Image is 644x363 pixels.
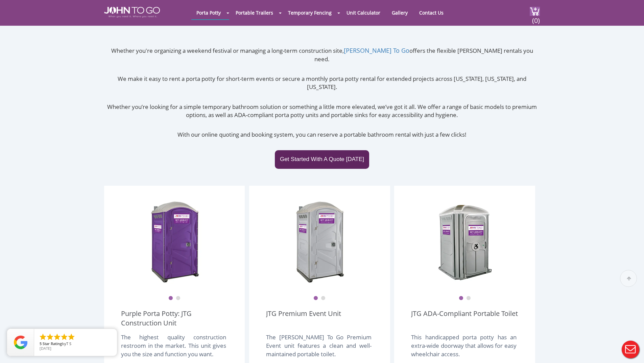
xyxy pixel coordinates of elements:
[617,336,644,363] button: Live Chat
[168,296,173,301] button: 1 of 2
[283,6,337,19] a: Temporary Fencing
[67,333,75,341] li: 
[176,296,181,301] button: 2 of 2
[466,296,471,301] button: 2 of 2
[275,150,369,168] a: Get Started With A Quote [DATE]
[530,7,540,16] img: cart a
[387,6,413,19] a: Gallery
[341,6,385,19] a: Unit Calculator
[14,336,27,349] img: Review Rating
[46,333,54,341] li: 
[532,10,540,25] span: (0)
[43,341,62,346] span: Star Rating
[104,103,540,119] p: Whether you’re looking for a simple temporary bathroom solution or something a little more elevat...
[104,75,540,91] p: We make it easy to rent a porta potty for short-term events or secure a monthly porta potty renta...
[231,6,278,19] a: Portable Trailers
[321,296,326,301] button: 2 of 2
[40,341,42,346] span: 5
[104,131,540,139] p: With our online quoting and booking system, you can reserve a portable bathroom rental with just ...
[40,342,112,346] span: by
[39,333,47,341] li: 
[104,46,540,63] p: Whether you're organizing a weekend festival or managing a long-term construction site, offers th...
[60,333,68,341] li: 
[344,46,409,54] a: [PERSON_NAME] To Go
[121,309,228,328] a: Purple Porta Potty: JTG Construction Unit
[411,309,518,328] a: JTG ADA-Compliant Portable Toilet
[40,346,51,351] span: [DATE]
[53,333,61,341] li: 
[438,199,492,284] img: ADA Handicapped Accessible Unit
[459,296,463,301] button: 1 of 2
[191,6,226,19] a: Porta Potty
[313,296,318,301] button: 1 of 2
[266,309,341,328] a: JTG Premium Event Unit
[66,341,71,346] span: T S
[104,7,160,18] img: JOHN to go
[414,6,449,19] a: Contact Us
